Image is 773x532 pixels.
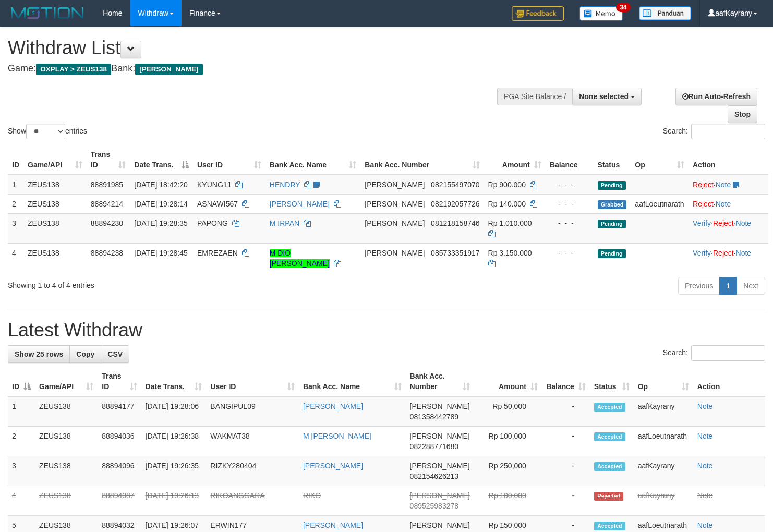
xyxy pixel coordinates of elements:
a: Note [716,180,731,189]
a: Previous [678,277,720,295]
span: 34 [616,3,630,12]
span: PAPONG [197,219,228,227]
th: Date Trans.: activate to sort column descending [130,145,193,175]
span: [PERSON_NAME] [410,521,470,529]
h1: Withdraw List [8,38,505,58]
td: · · [689,243,768,273]
td: RIKOANGGARA [206,486,299,516]
td: 2 [8,427,35,456]
span: CSV [107,350,123,358]
td: [DATE] 19:26:35 [141,456,207,486]
span: [DATE] 19:28:35 [134,219,187,227]
span: Copy 089525983278 to clipboard [410,502,458,510]
span: KYUNG11 [197,180,231,189]
label: Show entries [8,124,87,139]
span: ASNAWI567 [197,200,238,208]
span: Rp 140.000 [488,200,526,208]
span: [PERSON_NAME] [135,64,202,75]
span: Copy 082192057726 to clipboard [431,200,479,208]
img: Feedback.jpg [512,6,564,21]
td: 88894036 [98,427,141,456]
td: ZEUS138 [35,486,98,516]
th: Game/API: activate to sort column ascending [23,145,87,175]
a: Copy [69,345,101,363]
a: CSV [101,345,129,363]
td: 3 [8,456,35,486]
span: [DATE] 19:28:14 [134,200,187,208]
th: User ID: activate to sort column ascending [206,367,299,396]
button: None selected [572,88,642,105]
span: [PERSON_NAME] [365,249,425,257]
td: ZEUS138 [35,396,98,427]
span: [PERSON_NAME] [365,180,425,189]
div: - - - [550,218,589,228]
th: Op: activate to sort column ascending [634,367,693,396]
a: Reject [713,249,734,257]
span: Accepted [594,522,625,530]
a: [PERSON_NAME] [303,402,363,410]
label: Search: [663,124,765,139]
td: 88894177 [98,396,141,427]
span: EMREZAEN [197,249,238,257]
span: Rp 1.010.000 [488,219,532,227]
a: Reject [693,180,714,189]
td: ZEUS138 [23,175,87,195]
span: OXPLAY > ZEUS138 [36,64,111,75]
td: - [542,456,590,486]
td: ZEUS138 [35,427,98,456]
div: - - - [550,248,589,258]
h1: Latest Withdraw [8,320,765,341]
img: MOTION_logo.png [8,5,87,21]
a: M [PERSON_NAME] [303,432,371,440]
a: [PERSON_NAME] [303,462,363,470]
td: · [689,194,768,213]
td: 88894087 [98,486,141,516]
th: Action [689,145,768,175]
span: Accepted [594,403,625,412]
span: Copy 085733351917 to clipboard [431,249,479,257]
span: Grabbed [598,200,627,209]
span: Copy [76,350,94,358]
th: Bank Acc. Name: activate to sort column ascending [265,145,361,175]
a: Note [697,462,713,470]
div: - - - [550,199,589,209]
th: Amount: activate to sort column ascending [474,367,542,396]
a: Verify [693,249,711,257]
a: Note [697,521,713,529]
span: Copy 082154626213 to clipboard [410,472,458,480]
a: [PERSON_NAME] [303,521,363,529]
div: Showing 1 to 4 of 4 entries [8,276,315,291]
a: Run Auto-Refresh [675,88,757,105]
th: Trans ID: activate to sort column ascending [98,367,141,396]
th: Amount: activate to sort column ascending [484,145,546,175]
td: Rp 100,000 [474,427,542,456]
td: aafKayrany [634,396,693,427]
th: Status [594,145,631,175]
td: ZEUS138 [23,243,87,273]
td: RIZKY280404 [206,456,299,486]
td: 88894096 [98,456,141,486]
input: Search: [691,124,765,139]
span: [PERSON_NAME] [410,402,470,410]
a: Next [736,277,765,295]
th: User ID: activate to sort column ascending [193,145,265,175]
span: None selected [579,92,629,101]
span: [PERSON_NAME] [410,491,470,500]
span: Rejected [594,492,623,501]
td: aafKayrany [634,486,693,516]
span: [PERSON_NAME] [410,462,470,470]
a: 1 [719,277,737,295]
span: 88891985 [91,180,123,189]
span: 88894238 [91,249,123,257]
img: panduan.png [639,6,691,20]
td: ZEUS138 [23,213,87,243]
a: Reject [713,219,734,227]
a: Reject [693,200,714,208]
td: - [542,486,590,516]
a: [PERSON_NAME] [270,200,330,208]
td: 4 [8,243,23,273]
span: [PERSON_NAME] [365,219,425,227]
td: · [689,175,768,195]
th: Balance: activate to sort column ascending [542,367,590,396]
th: Bank Acc. Number: activate to sort column ascending [406,367,474,396]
